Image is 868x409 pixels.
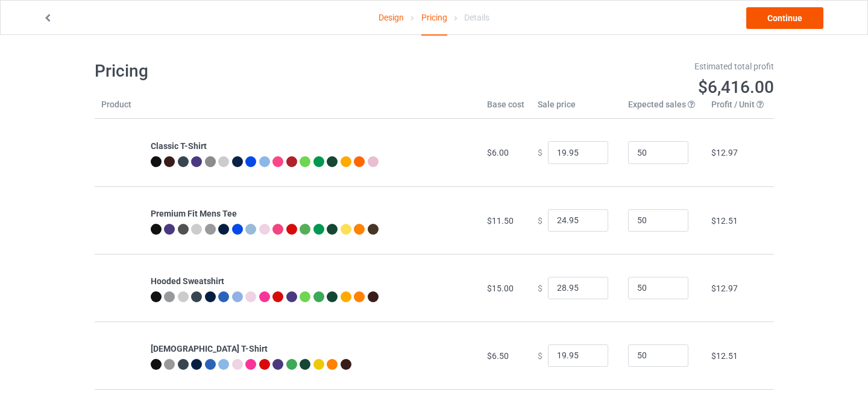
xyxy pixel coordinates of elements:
[538,148,542,157] span: $
[205,224,216,235] img: heather_texture.png
[487,351,509,361] span: $6.50
[95,60,426,82] h1: Pricing
[487,148,509,157] span: $6.00
[711,351,738,361] span: $12.51
[151,344,268,354] b: [DEMOGRAPHIC_DATA] T-Shirt
[480,98,531,119] th: Base cost
[711,148,738,157] span: $12.97
[705,98,773,119] th: Profit / Unit
[205,156,216,167] img: heather_texture.png
[442,60,774,72] div: Estimated total profit
[711,284,738,293] span: $12.97
[698,77,774,97] span: $6,416.00
[379,1,404,34] a: Design
[621,98,705,119] th: Expected sales
[487,216,514,226] span: $11.50
[746,7,823,29] a: Continue
[538,283,542,293] span: $
[464,1,489,34] div: Details
[538,350,542,360] span: $
[421,1,447,36] div: Pricing
[151,276,224,286] b: Hooded Sweatshirt
[95,98,144,119] th: Product
[151,141,207,151] b: Classic T-Shirt
[531,98,621,119] th: Sale price
[487,284,514,293] span: $15.00
[151,209,237,218] b: Premium Fit Mens Tee
[711,216,738,226] span: $12.51
[538,215,542,225] span: $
